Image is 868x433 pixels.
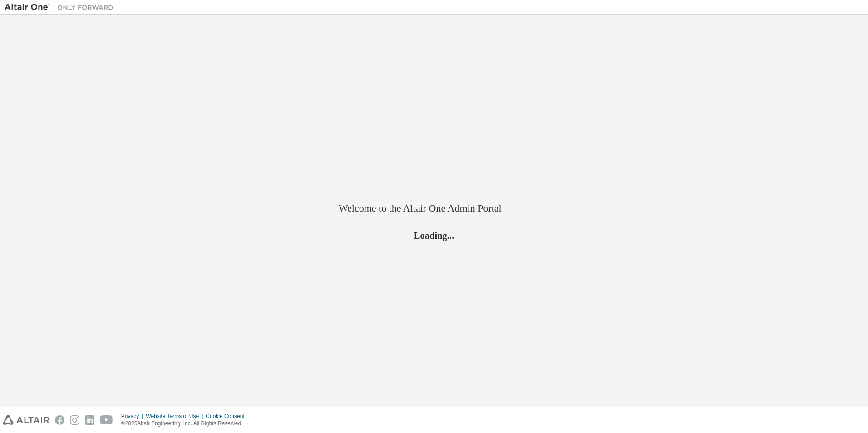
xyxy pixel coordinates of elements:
[100,415,113,425] img: youtube.svg
[121,413,146,420] div: Privacy
[339,230,529,241] h2: Loading...
[5,3,118,12] img: Altair One
[70,415,79,425] img: instagram.svg
[146,413,206,420] div: Website Terms of Use
[339,202,529,215] h2: Welcome to the Altair One Admin Portal
[3,415,49,425] img: altair_logo.svg
[85,415,94,425] img: linkedin.svg
[121,420,250,428] p: © 2025 Altair Engineering, Inc. All Rights Reserved.
[206,413,250,420] div: Cookie Consent
[55,415,64,425] img: facebook.svg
